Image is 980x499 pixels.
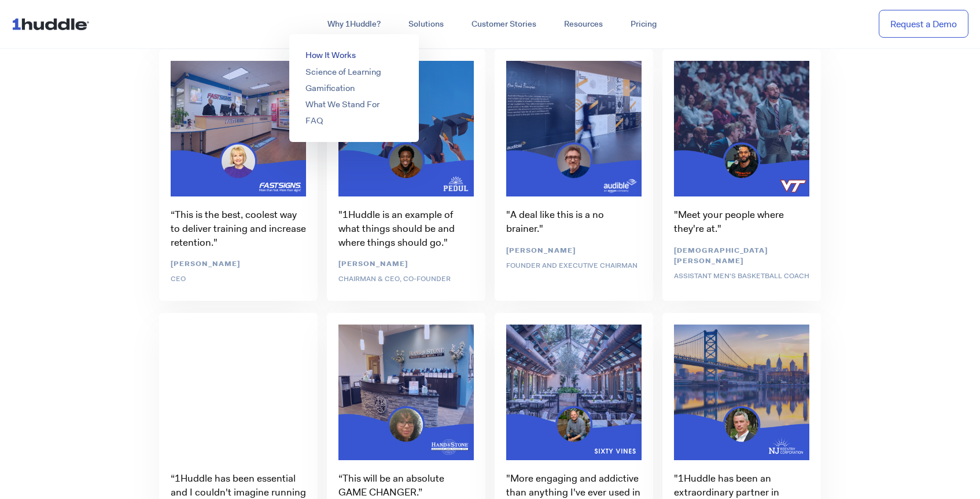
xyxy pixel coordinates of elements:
[305,82,355,94] a: Gamification
[395,14,458,35] a: Solutions
[550,14,617,35] a: Resources
[12,13,94,35] img: ...
[458,14,550,35] a: Customer Stories
[314,14,395,35] a: Why 1Huddle?
[305,99,380,110] a: What We Stand For
[879,10,968,38] a: Request a Demo
[305,66,381,78] a: Science of Learning
[305,49,356,61] a: How It Works
[305,115,323,126] a: FAQ
[617,14,670,35] a: Pricing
